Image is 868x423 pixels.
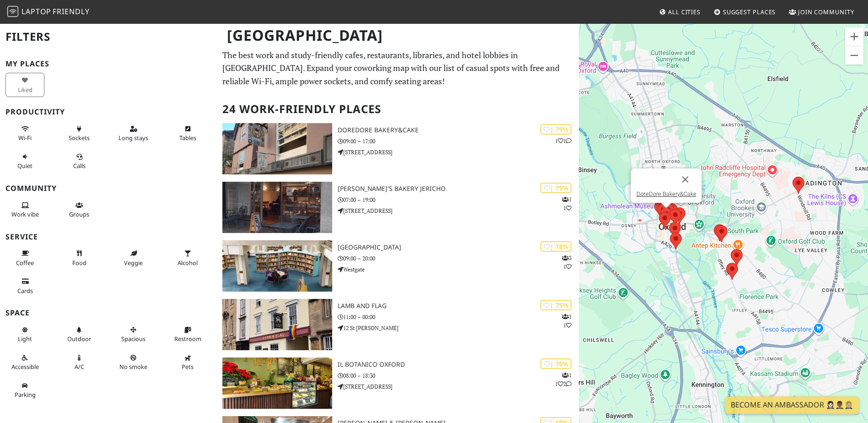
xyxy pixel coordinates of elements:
[182,363,194,371] span: Pet friendly
[222,49,573,88] p: The best work and study-friendly cafes, restaurants, libraries, and hotel lobbies in [GEOGRAPHIC_...
[5,108,211,116] h3: Productivity
[338,313,579,321] p: 11:00 – 00:00
[22,6,51,16] span: Laptop
[15,390,36,399] span: Parking
[178,259,198,267] span: Alcohol
[338,371,579,380] p: 08:00 – 18:30
[5,198,44,222] button: Work vibe
[222,182,332,233] img: GAIL's Bakery Jericho
[338,265,579,274] p: Westgate
[69,134,90,142] span: Power sockets
[338,361,579,369] h3: Il Botanico Oxford
[11,363,39,371] span: Accessible
[5,350,44,374] button: Accessible
[845,27,863,46] button: Zoom in
[5,274,44,298] button: Cards
[338,148,579,157] p: [STREET_ADDRESS]
[674,168,696,190] button: Close
[5,149,44,174] button: Quiet
[124,259,143,267] span: Veggie
[114,121,153,146] button: Long stays
[60,350,99,374] button: A/C
[725,396,859,414] a: Become an Ambassador 🤵🏻‍♀️🤵🏾‍♂️🤵🏼‍♀️
[5,309,211,317] h3: Space
[73,162,86,170] span: Video/audio calls
[540,300,571,310] div: | 75%
[53,6,89,16] span: Friendly
[119,134,148,142] span: Long stays
[220,23,577,48] h1: [GEOGRAPHIC_DATA]
[5,23,211,51] h2: Filters
[338,137,579,146] p: 09:00 – 17:00
[338,126,579,134] h3: DoreDore Bakery&Cake
[636,190,696,197] a: DoreDore Bakery&Cake
[75,363,84,371] span: Air conditioned
[338,254,579,263] p: 09:00 – 20:00
[168,246,207,270] button: Alcohol
[723,8,776,16] span: Suggest Places
[121,335,146,343] span: Spacious
[338,206,579,215] p: [STREET_ADDRESS]
[5,246,44,270] button: Coffee
[72,259,86,267] span: Food
[5,121,44,146] button: Wi-Fi
[217,123,578,174] a: DoreDore Bakery&Cake | 79% 11 DoreDore Bakery&Cake 09:00 – 17:00 [STREET_ADDRESS]
[7,6,18,17] img: LaptopFriendly
[217,299,578,350] a: Lamb and Flag | 75% 11 Lamb and Flag 11:00 – 00:00 12 St [PERSON_NAME]'
[17,287,33,295] span: Credit cards
[555,371,571,388] p: 1 1 2
[562,312,571,330] p: 1 1
[168,121,207,146] button: Tables
[540,241,571,252] div: | 78%
[5,233,211,241] h3: Service
[5,378,44,402] button: Parking
[540,124,571,135] div: | 79%
[16,259,34,267] span: Coffee
[5,184,211,193] h3: Community
[7,4,90,20] a: LaptopFriendly LaptopFriendly
[655,4,704,20] a: All Cities
[222,123,332,174] img: DoreDore Bakery&Cake
[69,210,89,218] span: Group tables
[540,358,571,369] div: | 70%
[217,240,578,292] a: Oxfordshire County Library | 78% 31 [GEOGRAPHIC_DATA] 09:00 – 20:00 Westgate
[668,8,701,16] span: All Cities
[562,254,571,271] p: 3 1
[168,350,207,374] button: Pets
[174,335,201,343] span: Restroom
[338,324,579,332] p: 12 St [PERSON_NAME]'
[555,136,571,145] p: 1 1
[798,8,854,16] span: Join Community
[338,382,579,391] p: [STREET_ADDRESS]
[5,60,211,68] h3: My Places
[338,195,579,204] p: 07:00 – 19:00
[17,162,32,170] span: Quiet
[18,335,32,343] span: Natural light
[119,363,147,371] span: Smoke free
[338,302,579,310] h3: Lamb and Flag
[18,134,32,142] span: Stable Wi-Fi
[114,350,153,374] button: No smoke
[338,185,579,193] h3: [PERSON_NAME]'s Bakery Jericho
[60,149,99,174] button: Calls
[60,322,99,347] button: Outdoor
[338,244,579,251] h3: [GEOGRAPHIC_DATA]
[710,4,780,20] a: Suggest Places
[67,335,91,343] span: Outdoor area
[785,4,858,20] a: Join Community
[222,240,332,292] img: Oxfordshire County Library
[60,121,99,146] button: Sockets
[114,322,153,347] button: Spacious
[11,210,39,218] span: People working
[222,299,332,350] img: Lamb and Flag
[114,246,153,270] button: Veggie
[60,246,99,270] button: Food
[845,46,863,65] button: Zoom out
[217,182,578,233] a: GAIL's Bakery Jericho | 79% 11 [PERSON_NAME]'s Bakery Jericho 07:00 – 19:00 [STREET_ADDRESS]
[5,322,44,347] button: Light
[222,358,332,409] img: Il Botanico Oxford
[60,198,99,222] button: Groups
[168,322,207,347] button: Restroom
[562,195,571,212] p: 1 1
[222,95,573,123] h2: 24 Work-Friendly Places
